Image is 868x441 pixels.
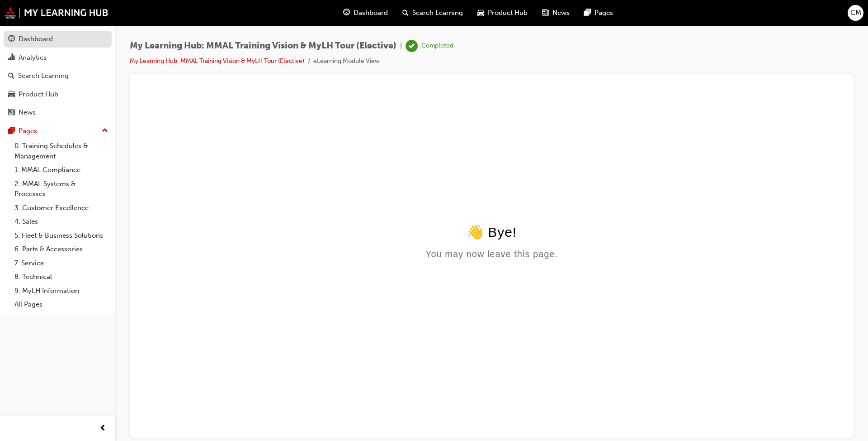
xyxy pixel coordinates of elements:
[400,41,402,51] span: |
[8,109,15,117] span: news-icon
[577,4,620,22] a: pages-iconPages
[336,4,395,22] a: guage-iconDashboard
[850,8,861,18] span: CM
[412,8,463,18] span: Search Learning
[11,215,112,229] a: 4. Sales
[18,71,69,81] div: Search Learning
[19,126,37,136] div: Pages
[406,40,418,52] span: learningRecordVerb_COMPLETE-icon
[130,41,396,51] span: My Learning Hub: MMAL Training Vision & MyLH Tour (Elective)
[4,104,112,121] a: News
[488,8,528,18] span: Product Hub
[11,284,112,298] a: 9. MyLH Information
[11,256,112,270] a: 7. Service
[8,72,14,80] span: search-icon
[4,86,112,103] a: Product Hub
[11,177,112,201] a: 2. MMAL Systems & Processes
[8,54,15,62] span: chart-icon
[19,107,36,118] div: News
[421,42,453,50] div: Completed
[542,7,549,19] span: news-icon
[19,53,47,63] div: Analytics
[4,49,112,66] a: Analytics
[11,242,112,256] a: 6. Parts & Accessories
[584,7,591,19] span: pages-icon
[11,163,112,177] a: 1. MMAL Compliance
[848,5,863,21] button: CM
[19,34,53,44] div: Dashboard
[354,8,388,18] span: Dashboard
[4,31,112,48] a: Dashboard
[470,4,535,22] a: car-iconProduct Hub
[4,136,706,152] div: 👋 Bye!
[11,270,112,284] a: 8. Technical
[8,35,15,43] span: guage-icon
[552,8,570,18] span: News
[11,229,112,243] a: 5. Fleet & Business Solutions
[535,4,577,22] a: news-iconNews
[343,7,350,19] span: guage-icon
[4,29,112,123] button: DashboardAnalyticsSearch LearningProduct HubNews
[11,139,112,163] a: 0. Training Schedules & Management
[11,297,112,312] a: All Pages
[402,7,409,19] span: search-icon
[594,8,613,18] span: Pages
[4,123,112,139] button: Pages
[5,7,108,19] img: mmal
[102,125,108,137] span: up-icon
[8,91,15,99] span: car-icon
[4,161,706,171] div: You may now leave this page.
[8,127,15,135] span: pages-icon
[313,56,380,67] li: eLearning Module View
[11,201,112,215] a: 3. Customer Excellence
[395,4,470,22] a: search-iconSearch Learning
[19,89,58,100] div: Product Hub
[477,7,484,19] span: car-icon
[4,67,112,84] a: Search Learning
[130,57,304,65] a: My Learning Hub: MMAL Training Vision & MyLH Tour (Elective)
[99,423,106,434] span: prev-icon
